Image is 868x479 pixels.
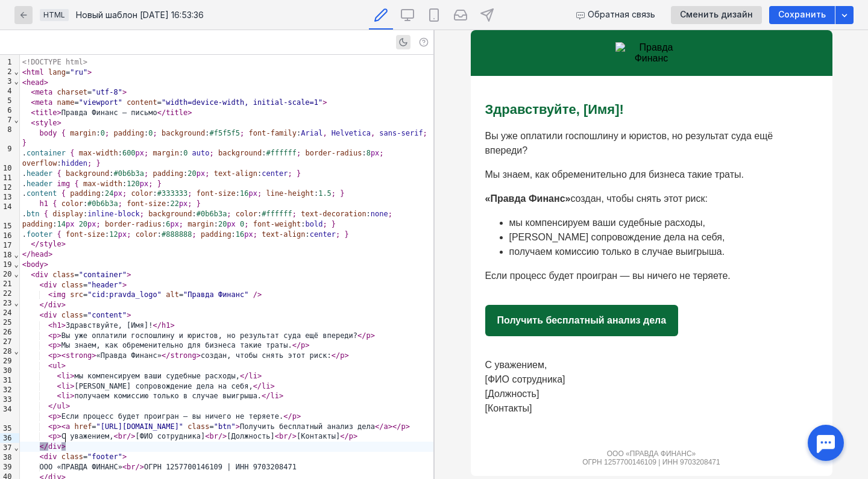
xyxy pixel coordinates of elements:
span: > [187,108,192,117]
span: px [227,220,235,228]
div: Правда Финанс — письмо [20,108,433,118]
span: { [57,169,61,178]
span: hidden [61,159,87,167]
span: </ [22,250,31,258]
div: Новый шаблон [DATE] 16:53:36 [76,11,204,19]
span: { [57,230,61,239]
span: 14 [57,220,66,228]
span: h1 [40,199,48,208]
span: background [66,169,109,178]
span: div [35,271,48,279]
span: "header" [87,281,122,289]
span: { [61,129,66,137]
span: </ [31,240,39,248]
span: p [301,341,305,349]
span: h1 [162,321,170,330]
span: < [31,271,35,279]
span: < [31,98,35,107]
span: meta [35,98,52,107]
span: Сохранить [778,10,826,20]
span: #888888 [162,230,192,239]
span: 0 [240,220,244,228]
span: > [271,382,275,390]
span: Fold line [13,347,19,355]
span: border-radius [306,149,362,157]
span: name [57,98,75,107]
span: Fold line [13,299,19,307]
span: ; [148,180,153,188]
span: li [61,382,70,390]
span: ; [144,169,148,178]
span: px [179,199,187,208]
span: </ [357,331,366,340]
span: margin [187,220,213,228]
div: : : [20,199,433,209]
span: ; [153,129,157,137]
span: < [57,392,61,400]
span: border-radius [105,220,162,228]
span: > [44,78,48,87]
span: < [22,78,27,87]
span: 6 [166,220,170,228]
span: px [140,180,148,188]
span: src [70,290,83,299]
span: background [162,129,205,137]
span: h1 [52,321,61,330]
div: [PERSON_NAME] сопровождение дела на себя, [20,381,433,392]
span: color [136,230,157,239]
span: #333333 [157,189,188,198]
span: display [52,210,83,218]
span: max-width [79,149,118,157]
span: line-height [266,189,313,198]
span: 16 [240,189,248,198]
span: ; [179,220,183,228]
span: overflow [22,159,57,167]
span: margin [153,149,179,157]
li: получаем комиссию только в случае выигрыша. [75,214,383,229]
span: , [371,129,375,137]
p: Если процесс будет проигран — вы ничего не теряете. [51,239,383,253]
span: , [322,129,327,137]
span: ; [423,129,427,137]
span: </ [40,301,48,309]
span: { [74,180,78,188]
span: > [61,301,66,309]
span: } [157,180,162,188]
span: Обратная связь [588,10,655,20]
span: background [218,149,262,157]
span: < [61,351,66,360]
span: text-align [262,230,305,239]
span: footer [27,230,52,239]
span: ; [187,189,192,198]
span: bold [305,220,322,228]
span: p [340,351,344,360]
div: . : [20,179,433,189]
span: > [57,331,61,340]
span: body [27,260,44,269]
span: < [48,321,52,330]
span: color [61,199,83,208]
li: мы компенсируем ваши судебные расходы, [75,186,383,200]
span: font-weight [253,220,301,228]
span: div [44,281,57,289]
span: > [70,372,74,380]
span: head [31,250,48,258]
span: Fold line [13,67,19,76]
span: btn [27,210,40,218]
button: Обратная связь [571,6,661,24]
span: > [61,321,66,330]
span: ; [322,220,327,228]
div: = [20,270,433,280]
div: . : : : [20,169,433,179]
span: < [22,68,27,77]
div: Здравствуйте, [Имя]! [20,321,433,331]
span: > [61,362,66,370]
span: } [22,139,27,147]
span: 120 [127,180,140,188]
span: </ [253,382,262,390]
span: content [27,189,57,198]
span: } [332,220,336,228]
iframe: preview [435,30,868,479]
span: charset [57,88,88,96]
span: > [122,281,127,289]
